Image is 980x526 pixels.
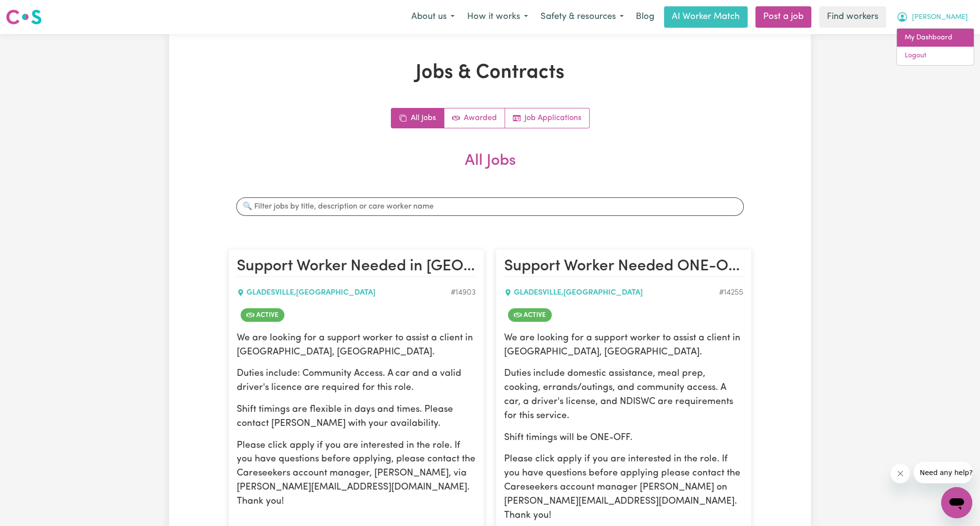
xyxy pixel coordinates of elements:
[912,12,968,23] span: [PERSON_NAME]
[228,152,752,186] h2: All Jobs
[504,431,743,445] p: Shift timings will be ONE-OFF.
[391,108,444,128] a: All jobs
[891,464,910,483] iframe: Close message
[630,6,660,28] a: Blog
[237,403,476,431] p: Shift timings are flexible in days and times. Please contact [PERSON_NAME] with your availability.
[504,332,743,360] p: We are looking for a support worker to assist a client in [GEOGRAPHIC_DATA], [GEOGRAPHIC_DATA].
[504,287,719,298] div: GLADESVILLE , [GEOGRAPHIC_DATA]
[237,257,476,277] h2: Support Worker Needed in Gladesville, NSW
[755,6,811,28] a: Post a job
[941,487,972,518] iframe: Button to launch messaging window
[451,287,476,298] div: Job ID #14903
[504,257,743,277] h2: Support Worker Needed ONE-OFF In Gladesville, NSW
[897,47,974,65] a: Logout
[6,6,42,28] a: Careseekers logo
[897,29,974,47] a: My Dashboard
[534,7,630,27] button: Safety & resources
[508,308,552,322] span: Job is active
[237,367,476,395] p: Duties include: Community Access. A car and a valid driver's licence are required for this role.
[719,287,743,298] div: Job ID #14255
[236,197,744,216] input: 🔍 Filter jobs by title, description or care worker name
[505,108,589,128] a: Job applications
[6,8,42,26] img: Careseekers logo
[237,439,476,509] p: Please click apply if you are interested in the role. If you have questions before applying, plea...
[896,28,974,66] div: My Account
[664,6,748,28] a: AI Worker Match
[504,367,743,423] p: Duties include domestic assistance, meal prep, cooking, errands/outings, and community access. A ...
[890,7,974,27] button: My Account
[6,7,59,15] span: Need any help?
[237,332,476,360] p: We are looking for a support worker to assist a client in [GEOGRAPHIC_DATA], [GEOGRAPHIC_DATA].
[444,108,505,128] a: Active jobs
[241,308,284,322] span: Job is active
[819,6,886,28] a: Find workers
[461,7,534,27] button: How it works
[504,453,743,523] p: Please click apply if you are interested in the role. If you have questions before applying pleas...
[405,7,461,27] button: About us
[228,61,752,85] h1: Jobs & Contracts
[237,287,451,298] div: GLADESVILLE , [GEOGRAPHIC_DATA]
[914,462,972,483] iframe: Message from company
